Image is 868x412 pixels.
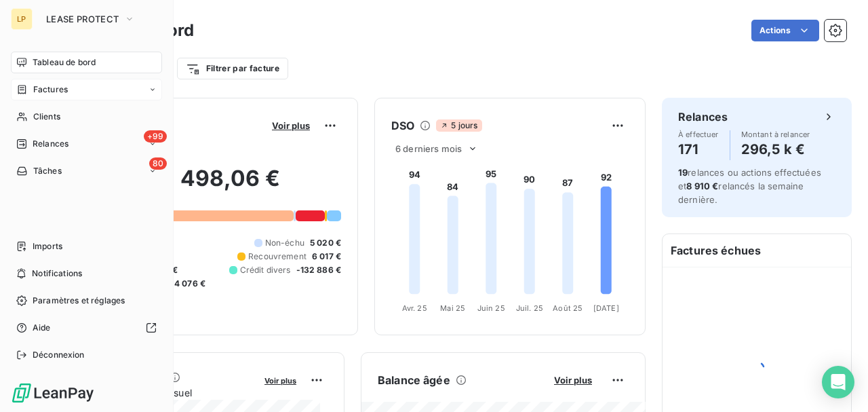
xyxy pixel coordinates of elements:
button: Voir plus [268,119,314,132]
span: Imports [33,240,62,252]
span: 5 020 € [310,237,341,249]
div: Open Intercom Messenger [822,366,854,398]
button: Filtrer par facture [177,58,288,79]
span: Paramètres et réglages [33,295,125,307]
span: Clients [33,111,60,123]
span: À effectuer [678,130,719,138]
h6: DSO [391,117,414,134]
span: Voir plus [272,120,310,131]
span: Tableau de bord [33,56,96,69]
span: 6 derniers mois [395,143,462,154]
h4: 296,5 k € [741,138,810,160]
h6: Balance âgée [378,372,450,388]
tspan: [DATE] [593,303,619,313]
span: Tâches [33,165,62,177]
span: -4 076 € [170,278,205,290]
tspan: Juin 25 [477,303,505,313]
tspan: Juil. 25 [516,303,543,313]
h2: 531 498,06 € [77,165,341,206]
button: Actions [751,20,819,41]
h4: 171 [678,138,719,160]
button: Voir plus [550,374,596,386]
span: Montant à relancer [741,130,810,138]
span: 8 910 € [686,181,718,191]
span: +99 [144,130,167,143]
div: LP [11,8,33,30]
tspan: Avr. 25 [402,303,427,313]
span: Déconnexion [33,349,85,361]
span: Relances [33,138,68,150]
a: Aide [11,317,162,339]
h6: Relances [678,109,728,125]
span: -132 886 € [296,264,342,276]
span: 6 017 € [312,250,341,263]
span: relances ou actions effectuées et relancés la semaine dernière. [678,167,821,205]
span: 5 jours [436,119,481,132]
img: Logo LeanPay [11,382,95,404]
tspan: Mai 25 [440,303,465,313]
span: Aide [33,322,51,334]
span: Notifications [32,267,82,280]
span: Voir plus [554,375,592,386]
span: LEASE PROTECT [46,14,119,24]
span: Factures [33,83,68,96]
span: 80 [149,157,167,170]
span: Crédit divers [240,264,291,276]
span: Voir plus [264,376,296,386]
span: Non-échu [265,237,304,249]
tspan: Août 25 [553,303,583,313]
button: Voir plus [260,374,300,386]
span: Recouvrement [248,250,307,263]
span: 19 [678,167,688,178]
h6: Factures échues [663,234,851,267]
